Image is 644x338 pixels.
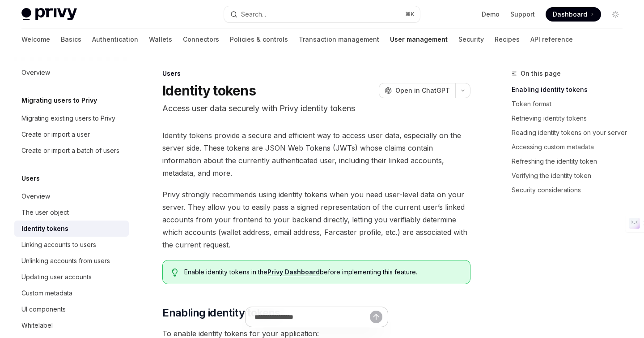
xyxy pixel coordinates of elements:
[14,188,129,204] a: Overview
[512,183,630,197] a: Security considerations
[183,29,219,50] a: Connectors
[14,221,129,237] a: Identity tokens
[458,29,484,50] a: Security
[512,82,630,97] a: Enabling identity tokens
[370,311,382,323] button: Send message
[512,169,630,183] a: Verifying the identity token
[14,285,129,301] a: Custom metadata
[21,8,77,21] img: light logo
[14,269,129,285] a: Updating user accounts
[512,97,630,111] a: Token format
[14,317,129,334] a: Whitelabel
[21,256,110,266] div: Unlinking accounts from users
[184,268,461,277] span: Enable identity tokens in the before implementing this feature.
[21,113,115,124] div: Migrating existing users to Privy
[21,239,96,250] div: Linking accounts to users
[495,29,520,50] a: Recipes
[608,7,623,22] button: Toggle dark mode
[172,269,178,277] svg: Tip
[390,29,448,50] a: User management
[21,223,68,234] div: Identity tokens
[553,10,587,19] span: Dashboard
[61,29,81,50] a: Basics
[512,111,630,126] a: Retrieving identity tokens
[92,29,138,50] a: Authentication
[21,95,97,106] h5: Migrating users to Privy
[21,304,66,315] div: UI components
[512,126,630,140] a: Reading identity tokens on your server
[267,268,320,276] a: Privy Dashboard
[21,272,92,282] div: Updating user accounts
[512,154,630,169] a: Refreshing the identity token
[546,7,601,22] a: Dashboard
[14,126,129,143] a: Create or import a user
[162,69,470,78] div: Users
[162,102,470,115] p: Access user data securely with Privy identity tokens
[405,11,415,18] span: ⌘ K
[21,129,90,140] div: Create or import a user
[162,129,470,179] span: Identity tokens provide a secure and efficient way to access user data, especially on the server ...
[395,86,450,95] span: Open in ChatGPT
[530,29,573,50] a: API reference
[482,10,500,19] a: Demo
[21,288,72,299] div: Custom metadata
[510,10,535,19] a: Support
[14,204,129,221] a: The user object
[14,143,129,159] a: Create or import a batch of users
[241,9,266,20] div: Search...
[14,253,129,269] a: Unlinking accounts from users
[162,82,256,99] h1: Identity tokens
[21,145,119,156] div: Create or import a batch of users
[224,6,419,22] button: Search...⌘K
[230,29,288,50] a: Policies & controls
[521,68,561,79] span: On this page
[21,173,40,184] h5: Users
[149,29,172,50] a: Wallets
[162,188,470,251] span: Privy strongly recommends using identity tokens when you need user-level data on your server. The...
[21,67,50,78] div: Overview
[14,65,129,81] a: Overview
[379,83,455,98] button: Open in ChatGPT
[21,207,69,218] div: The user object
[14,110,129,126] a: Migrating existing users to Privy
[512,140,630,154] a: Accessing custom metadata
[14,237,129,253] a: Linking accounts to users
[21,29,50,50] a: Welcome
[21,320,53,331] div: Whitelabel
[14,301,129,317] a: UI components
[299,29,379,50] a: Transaction management
[21,191,50,202] div: Overview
